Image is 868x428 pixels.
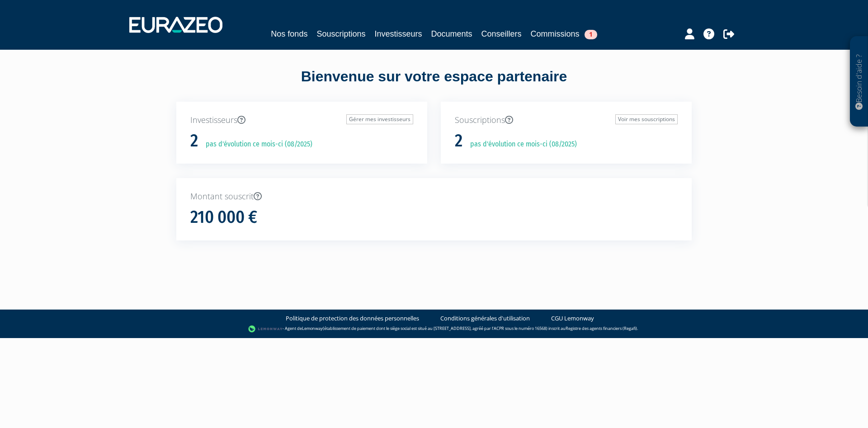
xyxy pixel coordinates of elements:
img: 1732889491-logotype_eurazeo_blanc_rvb.png [129,17,222,33]
a: Lemonway [302,325,323,331]
p: pas d'évolution ce mois-ci (08/2025) [464,139,577,150]
h1: 2 [455,132,462,151]
p: Montant souscrit [190,191,678,202]
a: Nos fonds [271,28,307,40]
a: Registre des agents financiers (Regafi) [566,325,637,331]
a: Conditions générales d'utilisation [440,314,530,323]
p: Investisseurs [190,114,413,126]
a: Gérer mes investisseurs [346,114,413,124]
a: Conseillers [481,28,522,40]
div: - Agent de (établissement de paiement dont le siège social est situé au [STREET_ADDRESS], agréé p... [9,325,859,334]
a: Documents [431,28,472,40]
p: pas d'évolution ce mois-ci (08/2025) [199,139,312,150]
h1: 210 000 € [190,208,257,227]
a: Investisseurs [374,28,422,40]
p: Besoin d'aide ? [854,41,864,122]
div: Bienvenue sur votre espace partenaire [170,66,698,102]
h1: 2 [190,132,198,151]
a: CGU Lemonway [551,314,594,323]
a: Politique de protection des données personnelles [286,314,419,323]
a: Commissions1 [531,28,597,40]
p: Souscriptions [455,114,678,126]
span: 1 [585,30,597,39]
img: logo-lemonway.png [248,325,283,334]
a: Souscriptions [316,28,365,40]
a: Voir mes souscriptions [615,114,678,124]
